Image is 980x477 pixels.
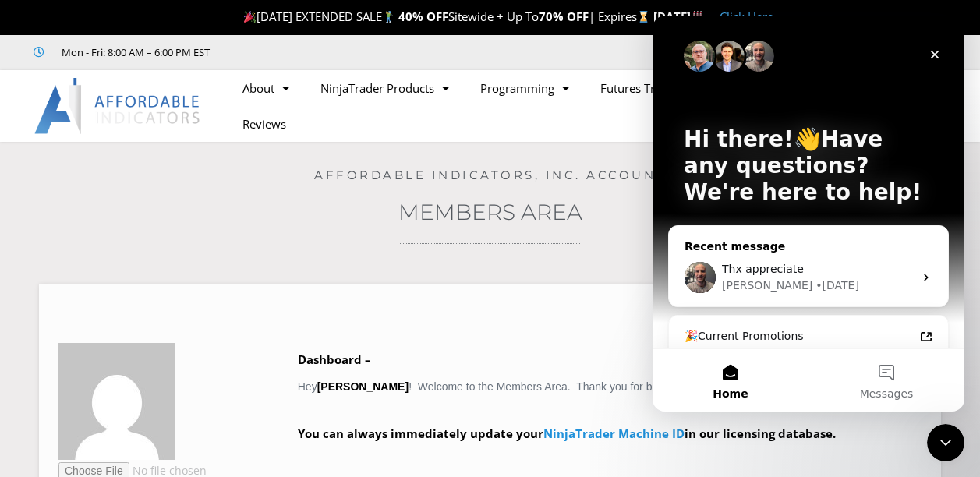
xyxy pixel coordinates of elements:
[398,199,582,225] a: Members Area
[298,352,371,367] b: Dashboard –
[692,11,703,23] img: 🏭
[244,11,256,23] img: 🎉
[314,168,666,182] a: Affordable Indicators, Inc. Account
[298,426,836,441] strong: You can always immediately update your in our licensing database.
[927,424,964,461] iframe: Intercom live chat
[465,70,585,106] a: Programming
[539,9,589,24] strong: 70% OFF
[543,426,685,441] a: NinjaTrader Machine ID
[638,11,649,23] img: ⌛
[720,9,773,24] a: Click Here
[585,70,715,106] a: Futures Trading
[317,380,409,393] strong: [PERSON_NAME]
[653,9,704,24] strong: [DATE]
[305,70,465,106] a: NinjaTrader Products
[34,78,202,134] img: LogoAI | Affordable Indicators – NinjaTrader
[58,343,175,460] img: e8cd05920bccfee8c9a44c4783733eb7d615393d438066d692e52d8d0656a0aa
[58,43,210,62] span: Mon - Fri: 8:00 AM – 6:00 PM EST
[240,9,653,24] span: [DATE] EXTENDED SALE Sitewide + Up To | Expires
[383,11,394,23] img: 🏌️‍♂️
[227,70,760,142] nav: Menu
[398,9,448,24] strong: 40% OFF
[653,16,964,412] iframe: Intercom live chat
[227,70,305,106] a: About
[232,44,465,60] iframe: Customer reviews powered by Trustpilot
[227,106,302,142] a: Reviews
